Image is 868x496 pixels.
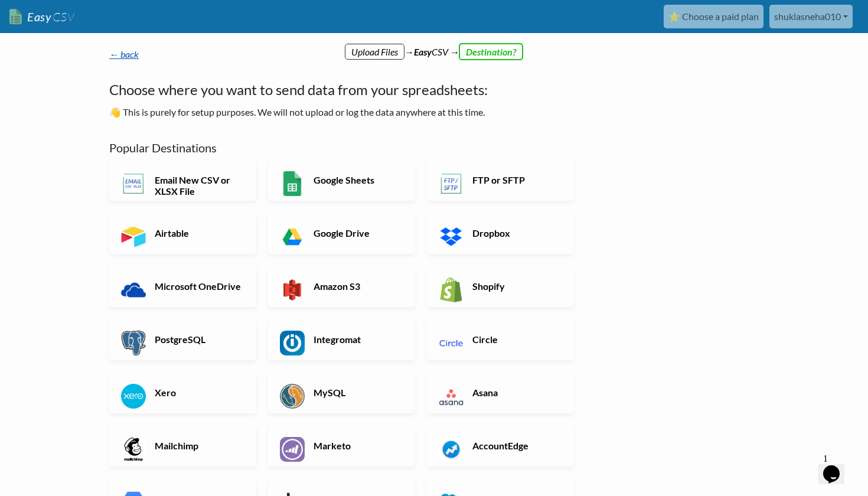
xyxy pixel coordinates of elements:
img: Mailchimp App & API [121,437,146,462]
img: Circle App & API [439,331,464,355]
img: Asana App & API [439,384,464,409]
a: Mailchimp [109,425,256,466]
h6: FTP or SFTP [469,174,562,185]
h4: Choose where you want to send data from your spreadsheets: [109,79,590,100]
img: MySQL App & API [280,384,305,409]
img: Google Sheets App & API [280,171,305,196]
img: Amazon S3 App & API [280,278,305,302]
h6: Circle [469,334,562,345]
div: → CSV → [97,33,771,59]
a: ⭐ Choose a paid plan [664,5,763,28]
a: ← back [109,48,139,60]
iframe: chat widget [818,449,856,484]
a: Asana [427,372,574,413]
h6: Dropbox [469,227,562,239]
h6: Integromat [311,334,403,345]
img: PostgreSQL App & API [121,331,146,355]
img: Airtable App & API [121,224,146,249]
h6: Shopify [469,280,562,292]
a: Circle [427,319,574,360]
a: Dropbox [427,213,574,254]
h6: Amazon S3 [311,280,403,292]
img: Shopify App & API [439,278,464,302]
img: Integromat App & API [280,331,305,355]
a: Integromat [268,319,415,360]
h6: Google Drive [311,227,403,239]
a: Microsoft OneDrive [109,266,256,307]
img: Marketo App & API [280,437,305,462]
h6: PostgreSQL [152,334,244,345]
a: MySQL [268,372,415,413]
h6: Marketo [311,440,403,451]
a: Airtable [109,213,256,254]
a: EasyCSV [9,5,74,29]
span: CSV [51,9,74,24]
a: FTP or SFTP [427,159,574,201]
img: Xero App & API [121,384,146,409]
h6: AccountEdge [469,440,562,451]
a: Xero [109,372,256,413]
p: 👋 This is purely for setup purposes. We will not upload or log the data anywhere at this time. [109,105,590,119]
img: Dropbox App & API [439,224,464,249]
h6: Google Sheets [311,174,403,185]
img: FTP or SFTP App & API [439,171,464,196]
h6: MySQL [311,387,403,398]
h5: Popular Destinations [109,141,590,155]
h6: Email New CSV or XLSX File [152,174,244,197]
a: Email New CSV or XLSX File [109,159,256,201]
a: Shopify [427,266,574,307]
h6: Mailchimp [152,440,244,451]
h6: Microsoft OneDrive [152,280,244,292]
a: PostgreSQL [109,319,256,360]
img: Microsoft OneDrive App & API [121,278,146,302]
a: shuklasneha010 [769,5,853,28]
h6: Asana [469,387,562,398]
a: Google Sheets [268,159,415,201]
h6: Xero [152,387,244,398]
a: Amazon S3 [268,266,415,307]
a: AccountEdge [427,425,574,466]
img: AccountEdge App & API [439,437,464,462]
img: Email New CSV or XLSX File App & API [121,171,146,196]
img: Google Drive App & API [280,224,305,249]
h6: Airtable [152,227,244,239]
a: Google Drive [268,213,415,254]
a: Marketo [268,425,415,466]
